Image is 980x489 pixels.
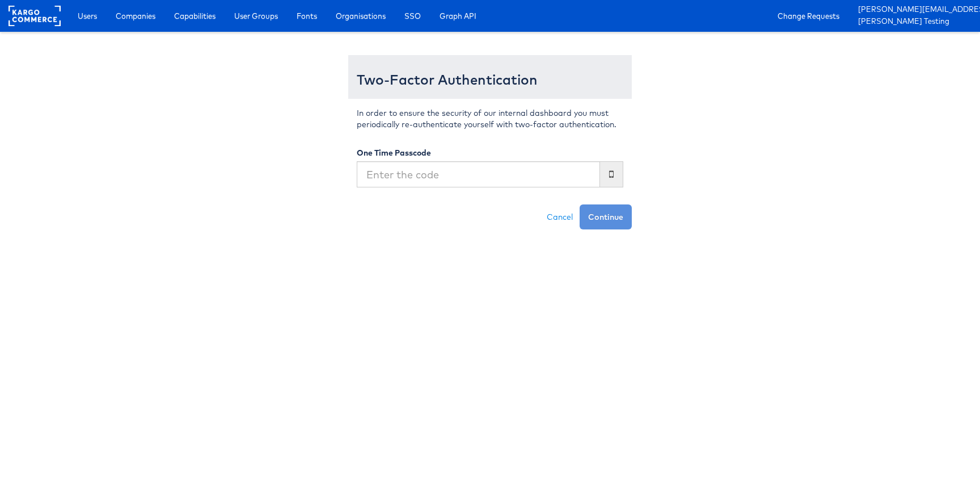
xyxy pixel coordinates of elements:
a: Fonts [288,6,326,26]
span: Fonts [297,10,317,22]
p: In order to ensure the security of our internal dashboard you must periodically re-authenticate y... [357,107,623,130]
a: Users [69,6,105,26]
h3: Two-Factor Authentication [357,72,623,87]
span: Organisations [336,10,386,22]
a: Companies [107,6,164,26]
button: Continue [580,204,632,229]
a: User Groups [226,6,286,26]
a: SSO [396,6,429,26]
span: User Groups [234,10,278,22]
a: Change Requests [769,6,848,26]
label: One Time Passcode [357,147,431,158]
input: Enter the code [357,161,600,187]
span: Capabilities [174,10,216,22]
a: Capabilities [166,6,224,26]
a: [PERSON_NAME] Testing [858,16,971,28]
span: Users [78,10,97,22]
a: Cancel [540,204,580,229]
span: Graph API [440,10,476,22]
span: SSO [404,10,421,22]
a: Graph API [431,6,485,26]
span: Companies [116,10,155,22]
a: Organisations [327,6,394,26]
a: [PERSON_NAME][EMAIL_ADDRESS][PERSON_NAME][DOMAIN_NAME] [858,4,971,16]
